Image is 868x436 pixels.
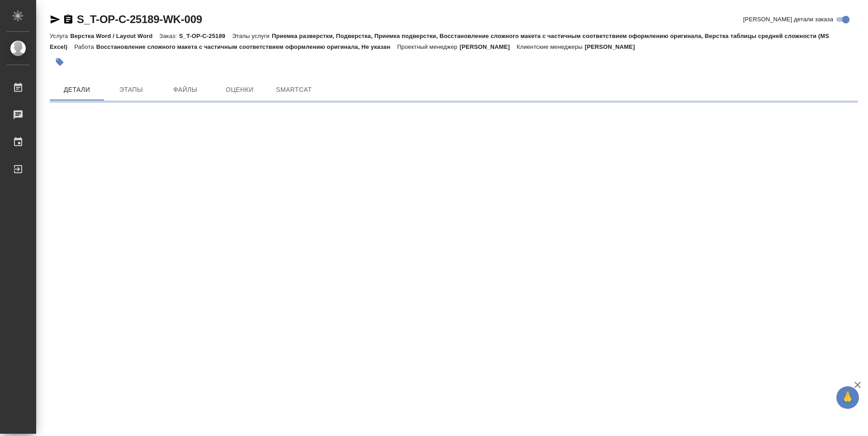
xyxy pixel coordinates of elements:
[50,33,829,50] p: Приемка разверстки, Подверстка, Приемка подверстки, Восстановление сложного макета с частичным со...
[397,43,459,50] p: Проектный менеджер
[836,386,859,409] button: 🙏
[840,388,855,407] span: 🙏
[109,84,153,95] span: Этапы
[460,43,517,50] p: [PERSON_NAME]
[218,84,261,95] span: Оценки
[77,13,202,25] a: S_T-OP-C-25189-WK-009
[50,14,61,25] button: Скопировать ссылку для ЯМессенджера
[160,33,179,39] p: Заказ:
[232,33,272,39] p: Этапы услуги
[63,14,74,25] button: Скопировать ссылку
[743,15,833,24] span: [PERSON_NAME] детали заказа
[272,84,316,95] span: SmartCat
[74,43,96,50] p: Работа
[50,52,70,72] button: Добавить тэг
[585,43,642,50] p: [PERSON_NAME]
[179,33,232,39] p: S_T-OP-C-25189
[50,33,70,39] p: Услуга
[164,84,207,95] span: Файлы
[96,43,397,50] p: Восстановление сложного макета с частичным соответствием оформлению оригинала, Не указан
[55,84,99,95] span: Детали
[70,33,159,39] p: Верстка Word / Layout Word
[517,43,585,50] p: Клиентские менеджеры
